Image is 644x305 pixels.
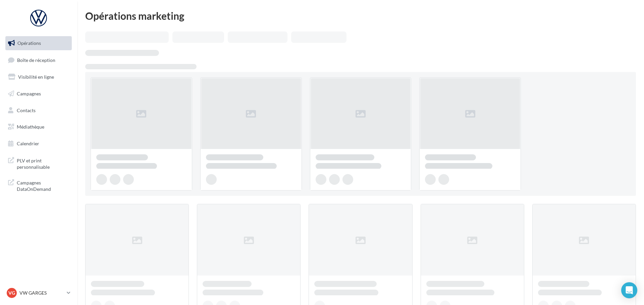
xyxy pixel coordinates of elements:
[621,282,637,298] div: Open Intercom Messenger
[17,40,41,46] span: Opérations
[4,70,73,84] a: Visibilité en ligne
[4,36,73,50] a: Opérations
[4,153,73,173] a: PLV et print personnalisable
[17,57,55,63] span: Boîte de réception
[17,91,41,96] span: Campagnes
[4,137,73,151] a: Calendrier
[18,74,54,80] span: Visibilité en ligne
[17,156,69,170] span: PLV et print personnalisable
[4,53,73,67] a: Boîte de réception
[5,287,72,299] a: VG VW GARGES
[8,290,15,296] span: VG
[4,87,73,101] a: Campagnes
[4,175,73,195] a: Campagnes DataOnDemand
[4,120,73,134] a: Médiathèque
[85,11,636,21] div: Opérations marketing
[17,178,69,193] span: Campagnes DataOnDemand
[17,107,36,113] span: Contacts
[19,290,64,296] p: VW GARGES
[4,103,73,118] a: Contacts
[17,124,44,130] span: Médiathèque
[17,141,39,146] span: Calendrier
